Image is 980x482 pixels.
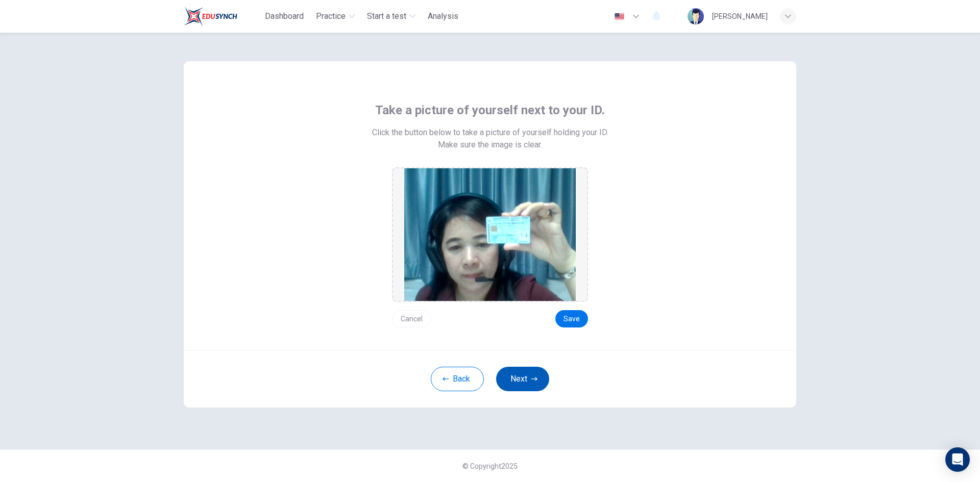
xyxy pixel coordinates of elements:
[945,447,970,472] div: Open Intercom Messenger
[688,8,704,24] img: Profile picture
[555,310,588,327] button: Save
[428,10,458,22] span: Analysis
[265,10,304,22] span: Dashboard
[431,367,484,391] button: Back
[496,367,549,391] button: Next
[392,310,431,327] button: Cancel
[438,139,542,151] span: Make sure the image is clear.
[184,6,237,27] img: Train Test logo
[613,13,626,20] img: en
[372,126,608,139] span: Click the button below to take a picture of yourself holding your ID.
[462,462,518,470] span: © Copyright 2025
[316,10,346,22] span: Practice
[404,168,576,301] img: preview screemshot
[424,7,462,26] button: Analysis
[367,10,406,22] span: Start a test
[312,7,359,26] button: Practice
[712,10,768,22] div: [PERSON_NAME]
[375,102,605,118] span: Take a picture of yourself next to your ID.
[363,7,420,26] button: Start a test
[261,7,308,26] button: Dashboard
[184,6,261,27] a: Train Test logo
